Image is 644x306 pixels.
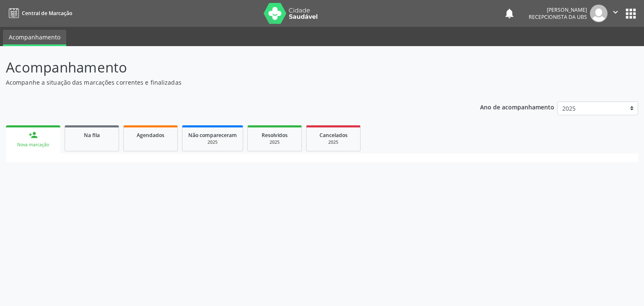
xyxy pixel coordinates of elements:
[529,13,587,21] span: Recepcionista da UBS
[29,130,38,140] div: person_add
[319,132,348,139] span: Cancelados
[137,132,164,139] span: Agendados
[22,10,72,17] span: Central de Marcação
[262,132,288,139] span: Resolvidos
[6,6,72,20] a: Central de Marcação
[504,8,515,19] button: notifications
[6,78,449,87] p: Acompanhe a situação das marcações correntes e finalizadas
[608,5,623,22] button: 
[254,139,296,145] div: 2025
[623,6,638,21] button: apps
[12,142,55,148] div: Nova marcação
[3,30,66,46] a: Acompanhamento
[480,101,554,112] p: Ano de acompanhamento
[84,132,100,139] span: Na fila
[188,132,237,139] span: Não compareceram
[312,139,354,145] div: 2025
[6,57,449,78] p: Acompanhamento
[590,5,608,22] img: img
[611,8,620,17] i: 
[529,6,587,13] div: [PERSON_NAME]
[188,139,237,145] div: 2025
